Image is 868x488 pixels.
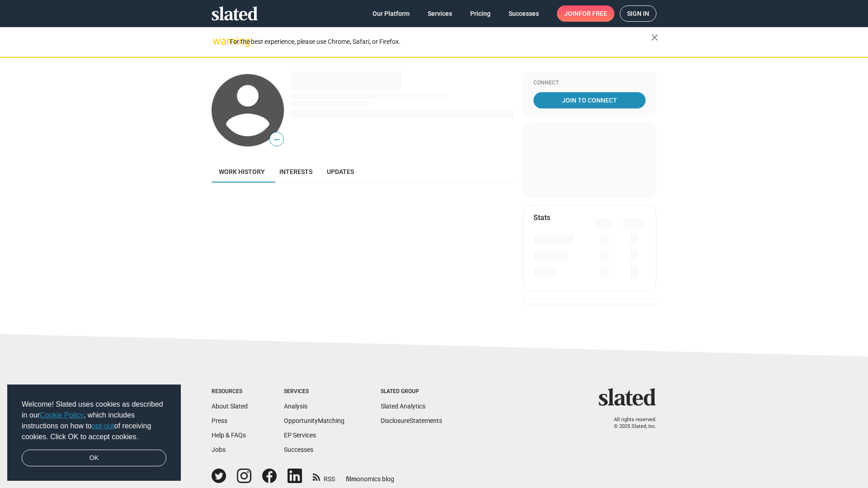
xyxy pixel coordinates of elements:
[346,468,394,483] a: filmonomics blog
[627,6,649,21] span: Sign in
[270,134,283,145] span: —
[40,411,84,419] a: Cookie Policy
[649,32,660,43] mat-icon: close
[381,417,442,424] a: DisclosureStatements
[212,36,223,47] mat-icon: warning
[279,168,312,175] span: Interests
[320,161,361,183] a: Updates
[284,388,344,395] div: Services
[381,388,442,395] div: Slated Group
[533,80,646,87] div: Connect
[533,92,646,108] a: Join To Connect
[463,5,498,22] a: Pricing
[365,5,417,22] a: Our Platform
[470,5,491,22] span: Pricing
[284,403,307,410] a: Analysis
[533,213,550,222] mat-card-title: Stats
[212,403,248,410] a: About Slated
[230,36,651,48] div: For the best experience, please use Chrome, Safari, or Firefox.
[212,161,272,183] a: Work history
[501,5,546,22] a: Successes
[428,5,452,22] span: Services
[346,475,357,483] span: film
[535,92,644,108] span: Join To Connect
[92,422,114,430] a: opt-out
[327,168,354,175] span: Updates
[564,5,607,22] span: Join
[284,432,316,439] a: EP Services
[219,168,265,175] span: Work history
[420,5,459,22] a: Services
[604,417,656,430] p: All rights reserved. © 2025 Slated, Inc.
[22,399,166,442] span: Welcome! Slated uses cookies as described in our , which includes instructions on how to of recei...
[313,469,335,483] a: RSS
[212,388,248,395] div: Resources
[579,5,607,22] span: for free
[212,446,226,453] a: Jobs
[7,385,181,481] div: cookieconsent
[284,446,313,453] a: Successes
[381,403,425,410] a: Slated Analytics
[212,417,227,424] a: Press
[22,450,166,467] a: dismiss cookie message
[557,5,614,22] a: Joinfor free
[284,417,344,424] a: OpportunityMatching
[509,5,539,22] span: Successes
[272,161,320,183] a: Interests
[212,432,246,439] a: Help & FAQs
[373,5,410,22] span: Our Platform
[620,5,656,22] a: Sign in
